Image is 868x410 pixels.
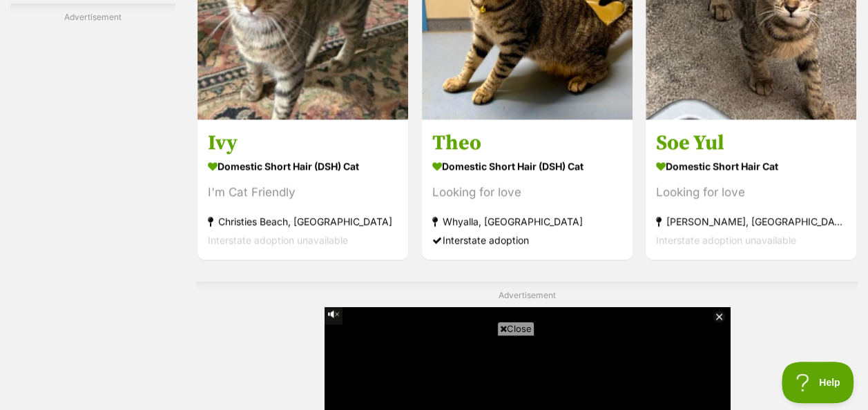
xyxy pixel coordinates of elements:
strong: Domestic Short Hair (DSH) Cat [208,155,398,175]
iframe: Advertisement [183,341,686,403]
h3: Ivy [208,129,398,155]
div: Looking for love [656,182,846,201]
h3: Theo [432,129,622,155]
strong: Christies Beach, [GEOGRAPHIC_DATA] [208,211,398,230]
strong: Whyalla, [GEOGRAPHIC_DATA] [432,211,622,230]
div: I'm Cat Friendly [208,182,398,201]
span: Close [497,322,534,335]
a: Ivy Domestic Short Hair (DSH) Cat I'm Cat Friendly Christies Beach, [GEOGRAPHIC_DATA] Interstate ... [197,119,408,259]
strong: Domestic Short Hair Cat [656,155,846,175]
h3: Soe Yul [656,129,846,155]
a: Soe Yul Domestic Short Hair Cat Looking for love [PERSON_NAME], [GEOGRAPHIC_DATA] Interstate adop... [646,119,856,259]
iframe: Help Scout Beacon - Open [782,362,854,403]
strong: [PERSON_NAME], [GEOGRAPHIC_DATA] [656,211,846,230]
div: Interstate adoption [432,230,622,248]
span: Interstate adoption unavailable [656,233,796,245]
span: Interstate adoption unavailable [208,233,348,245]
strong: Domestic Short Hair (DSH) Cat [432,155,622,175]
div: Looking for love [432,182,622,201]
a: Theo Domestic Short Hair (DSH) Cat Looking for love Whyalla, [GEOGRAPHIC_DATA] Interstate adoption [422,119,633,259]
